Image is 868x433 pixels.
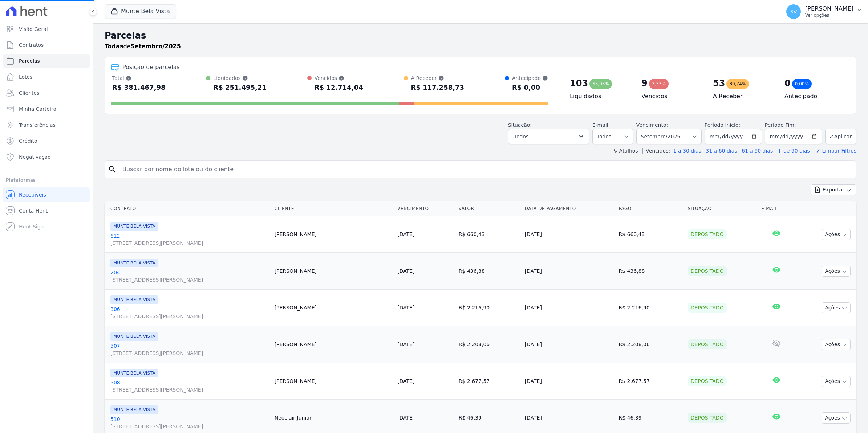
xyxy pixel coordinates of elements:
i: search [108,165,117,174]
span: MUNTE BELA VISTA [110,332,158,341]
div: 30,74% [726,79,749,89]
button: Ações [822,412,851,424]
td: [DATE] [522,253,616,290]
a: 507[STREET_ADDRESS][PERSON_NAME] [110,342,269,357]
a: Conta Hent [3,203,90,218]
div: 103 [570,77,588,89]
span: MUNTE BELA VISTA [110,295,158,304]
td: [PERSON_NAME] [272,363,395,400]
th: Contrato [105,201,272,216]
div: 0,00% [792,79,812,89]
a: 510[STREET_ADDRESS][PERSON_NAME] [110,416,269,430]
div: Total [112,74,166,82]
div: R$ 381.467,98 [112,82,166,93]
th: Pago [616,201,685,216]
th: E-mail [758,201,794,216]
button: Ações [822,376,851,387]
button: SV [PERSON_NAME] Ver opções [780,1,868,22]
th: Vencimento [394,201,456,216]
div: 0 [784,77,791,89]
span: Transferências [19,121,56,129]
label: ↯ Atalhos [613,148,638,154]
input: Buscar por nome do lote ou do cliente [118,162,853,177]
a: [DATE] [397,231,414,237]
th: Cliente [272,201,395,216]
th: Situação [685,201,758,216]
td: R$ 436,88 [616,253,685,290]
a: + de 90 dias [778,148,810,154]
div: Depositado [688,229,727,239]
a: Visão Geral [3,22,90,36]
span: Visão Geral [19,25,48,33]
a: 61 a 90 dias [742,148,773,154]
span: [STREET_ADDRESS][PERSON_NAME] [110,349,269,357]
td: [DATE] [522,290,616,326]
button: Munte Bela Vista [105,4,176,18]
div: A Receber [411,74,465,82]
label: Período Fim: [765,121,822,129]
span: Todos [514,132,528,141]
h4: Liquidados [570,92,630,101]
a: Negativação [3,150,90,164]
td: R$ 2.677,57 [616,363,685,400]
a: 1 a 30 dias [673,148,701,154]
button: Ações [822,339,851,350]
p: [PERSON_NAME] [805,5,853,12]
span: [STREET_ADDRESS][PERSON_NAME] [110,423,269,430]
span: MUNTE BELA VISTA [110,222,158,231]
td: R$ 2.216,90 [616,290,685,326]
th: Data de Pagamento [522,201,616,216]
span: MUNTE BELA VISTA [110,369,158,377]
span: Conta Hent [19,207,48,214]
h4: A Receber [713,92,773,101]
div: Depositado [688,303,727,313]
div: 65,93% [589,79,612,89]
p: de [105,42,181,51]
span: Recebíveis [19,191,46,198]
span: Negativação [19,153,51,161]
button: Ações [822,229,851,240]
div: Vencidos [315,74,363,82]
button: Ações [822,302,851,313]
td: R$ 436,88 [456,253,522,290]
button: Ações [822,266,851,277]
label: Período Inicío: [705,122,740,128]
h2: Parcelas [105,29,856,42]
div: Posição de parcelas [122,63,180,72]
span: MUNTE BELA VISTA [110,259,158,267]
a: Parcelas [3,54,90,68]
a: [DATE] [397,341,414,347]
a: 204[STREET_ADDRESS][PERSON_NAME] [110,269,269,283]
td: R$ 660,43 [456,216,522,253]
label: E-mail: [592,122,610,128]
h4: Antecipado [784,92,844,101]
td: [PERSON_NAME] [272,216,395,253]
a: [DATE] [397,305,414,311]
div: 53 [713,77,725,89]
button: Todos [508,129,589,144]
a: Recebíveis [3,187,90,202]
h4: Vencidos [641,92,701,101]
a: ✗ Limpar Filtros [813,148,856,154]
div: R$ 117.258,73 [411,82,465,93]
div: Depositado [688,376,727,386]
td: [PERSON_NAME] [272,290,395,326]
div: 9 [641,77,648,89]
a: Clientes [3,86,90,100]
span: MUNTE BELA VISTA [110,405,158,414]
div: Antecipado [512,74,548,82]
a: Minha Carteira [3,102,90,116]
div: Liquidados [213,74,267,82]
label: Situação: [508,122,532,128]
a: Contratos [3,38,90,52]
div: R$ 251.495,21 [213,82,267,93]
div: Plataformas [6,176,87,185]
span: Clientes [19,89,39,97]
span: [STREET_ADDRESS][PERSON_NAME] [110,386,269,393]
td: [PERSON_NAME] [272,326,395,363]
a: 306[STREET_ADDRESS][PERSON_NAME] [110,305,269,320]
span: [STREET_ADDRESS][PERSON_NAME] [110,313,269,320]
a: 508[STREET_ADDRESS][PERSON_NAME] [110,379,269,393]
p: Ver opções [805,12,853,18]
td: [PERSON_NAME] [272,253,395,290]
